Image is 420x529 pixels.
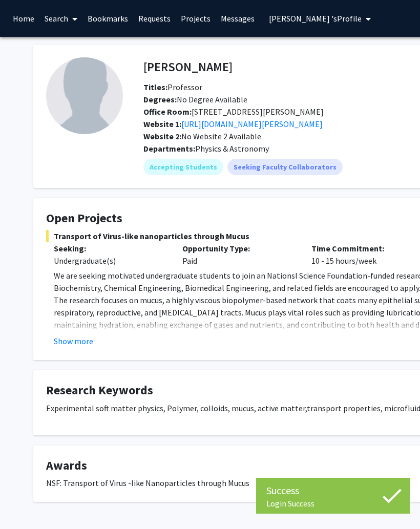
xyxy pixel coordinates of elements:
a: Requests [133,1,176,36]
img: Profile Picture [46,57,123,134]
mat-chip: Seeking Faculty Collaborators [227,159,343,175]
span: No Website 2 Available [143,131,261,141]
span: [STREET_ADDRESS][PERSON_NAME] [143,107,324,117]
b: Titles: [143,82,167,92]
b: Website 1: [143,119,181,129]
a: Opens in a new tab [181,119,323,129]
b: Degrees: [143,94,177,104]
span: [PERSON_NAME] 's Profile [269,13,362,24]
a: Messages [216,1,260,36]
a: Projects [176,1,216,36]
mat-chip: Accepting Students [143,159,223,175]
p: Seeking: [54,242,167,255]
h4: [PERSON_NAME] [143,57,233,76]
b: Website 2: [143,131,181,141]
div: Login Success [266,498,400,509]
button: Show more [54,335,93,347]
div: Paid [175,242,303,267]
span: No Degree Available [143,94,247,104]
b: Departments: [143,143,195,154]
a: Bookmarks [82,1,133,36]
span: Professor [143,82,202,92]
a: Search [39,1,82,36]
div: Undergraduate(s) [54,255,167,267]
a: Home [8,1,39,36]
b: Office Room: [143,107,192,117]
div: Success [266,483,400,498]
span: Physics & Astronomy [195,143,269,154]
p: Opportunity Type: [182,242,296,255]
